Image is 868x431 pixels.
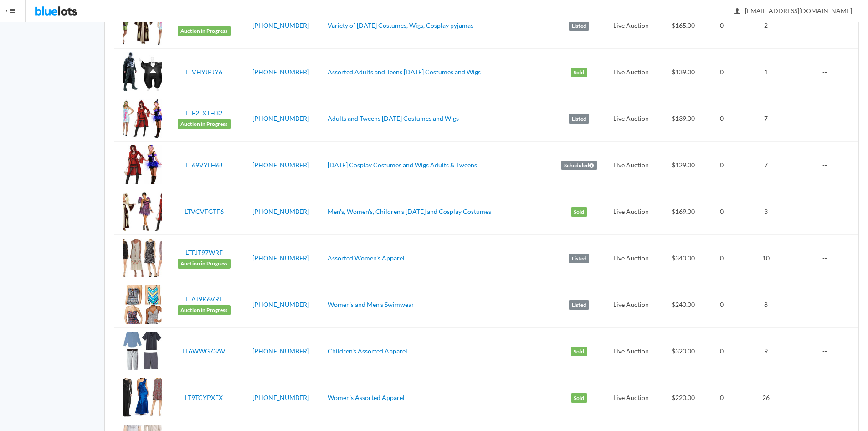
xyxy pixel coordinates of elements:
a: Women's Assorted Apparel [328,394,405,401]
td: $340.00 [658,235,709,281]
td: 3 [735,188,796,235]
td: $129.00 [658,142,709,188]
td: $165.00 [658,2,709,49]
td: Live Auction [605,2,657,49]
td: 0 [708,281,735,328]
td: 1 [735,49,796,95]
td: $240.00 [658,281,709,328]
a: Adults and Tweens [DATE] Costumes and Wigs [328,114,459,122]
a: LTAJ9K6VRL [185,295,222,303]
td: Live Auction [605,281,657,328]
a: Women's and Men's Swimwear [328,301,414,308]
a: [PHONE_NUMBER] [252,347,309,355]
label: Scheduled [561,161,597,171]
td: $220.00 [658,374,709,421]
a: [PHONE_NUMBER] [252,68,309,76]
a: [PHONE_NUMBER] [252,394,309,401]
a: LTVHYJRJY6 [185,68,222,76]
td: -- [796,235,858,281]
td: $139.00 [658,49,709,95]
td: -- [796,49,858,95]
a: Assorted Women's Apparel [328,254,405,262]
a: [PHONE_NUMBER] [252,208,309,215]
td: -- [796,95,858,142]
label: Listed [569,21,589,31]
span: Auction in Progress [178,305,231,315]
td: -- [796,281,858,328]
ion-icon: person [733,7,742,16]
td: Live Auction [605,328,657,374]
label: Listed [569,300,589,310]
a: LT69VYLH6J [185,161,222,169]
a: LT6WWG73AV [182,347,226,355]
td: $169.00 [658,188,709,235]
td: Live Auction [605,374,657,421]
a: Assorted Adults and Teens [DATE] Costumes and Wigs [328,68,481,76]
a: Variety of [DATE] Costumes, Wigs, Cosplay pyjamas [328,21,473,29]
a: [PHONE_NUMBER] [252,254,309,262]
td: 0 [708,2,735,49]
td: $139.00 [658,95,709,142]
td: 0 [708,142,735,188]
td: 0 [708,235,735,281]
a: LTFJT97WRF [185,249,223,256]
label: Listed [569,254,589,264]
a: [DATE] Cosplay Costumes and Wigs Adults & Tweens [328,161,477,169]
td: Live Auction [605,188,657,235]
td: -- [796,142,858,188]
a: [PHONE_NUMBER] [252,114,309,122]
td: 9 [735,328,796,374]
span: [EMAIL_ADDRESS][DOMAIN_NAME] [735,7,852,15]
td: Live Auction [605,49,657,95]
td: -- [796,188,858,235]
td: 0 [708,49,735,95]
a: Men's, Women's, Children's [DATE] and Cosplay Costumes [328,208,491,215]
a: LTVCVFGTF6 [185,208,224,215]
a: [PHONE_NUMBER] [252,301,309,308]
td: Live Auction [605,142,657,188]
a: LT9TCYPXFX [185,394,223,401]
td: -- [796,328,858,374]
a: [PHONE_NUMBER] [252,21,309,29]
td: 7 [735,95,796,142]
label: Listed [569,114,589,124]
td: 7 [735,142,796,188]
label: Sold [571,68,587,78]
td: 0 [708,328,735,374]
td: Live Auction [605,95,657,142]
span: Auction in Progress [178,259,231,269]
td: 0 [708,374,735,421]
span: Auction in Progress [178,119,231,129]
td: 0 [708,188,735,235]
td: Live Auction [605,235,657,281]
a: [PHONE_NUMBER] [252,161,309,169]
span: Auction in Progress [178,26,231,36]
td: 8 [735,281,796,328]
td: 2 [735,2,796,49]
td: -- [796,374,858,421]
label: Sold [571,207,587,217]
td: $320.00 [658,328,709,374]
td: 26 [735,374,796,421]
label: Sold [571,393,587,403]
td: 0 [708,95,735,142]
td: -- [796,2,858,49]
label: Sold [571,347,587,357]
a: Children's Assorted Apparel [328,347,407,355]
a: LTF2LXTH32 [185,109,222,117]
td: 10 [735,235,796,281]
